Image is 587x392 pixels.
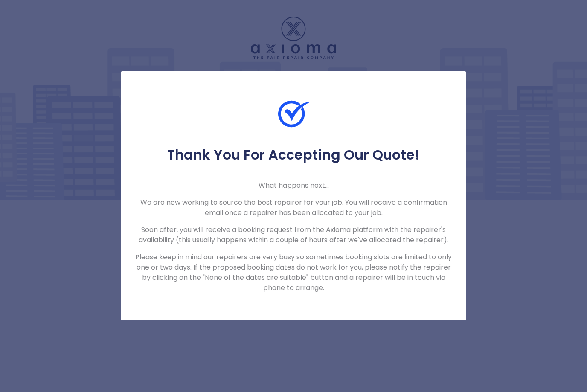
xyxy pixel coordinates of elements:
h5: Thank You For Accepting Our Quote! [134,147,453,164]
p: We are now working to source the best repairer for your job. You will receive a confirmation emai... [134,198,453,218]
p: What happens next... [134,181,453,191]
p: Soon after, you will receive a booking request from the Axioma platform with the repairer's avail... [134,225,453,246]
p: Please keep in mind our repairers are very busy so sometimes booking slots are limited to only on... [134,253,453,293]
img: Check [278,99,309,130]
